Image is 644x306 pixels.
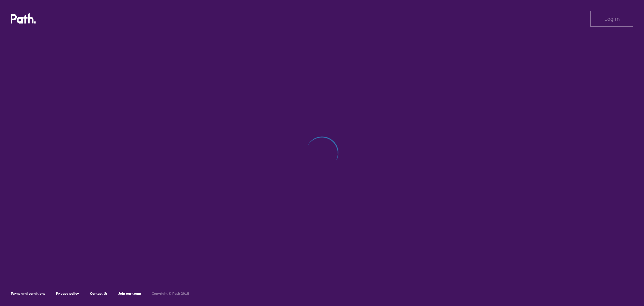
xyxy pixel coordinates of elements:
[90,291,108,296] a: Contact Us
[11,291,45,296] a: Terms and conditions
[118,291,141,296] a: Join our team
[604,16,620,22] span: Log in
[56,291,79,296] a: Privacy policy
[590,11,633,27] button: Log in
[152,292,189,296] h6: Copyright © Path 2018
